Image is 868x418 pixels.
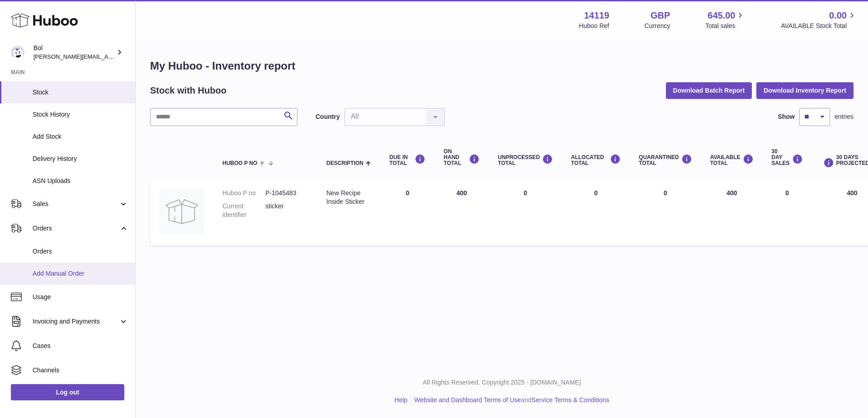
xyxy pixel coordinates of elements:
dd: P-1045483 [265,189,308,197]
span: ASN Uploads [33,177,128,185]
div: QUARANTINED Total [639,154,692,166]
span: [PERSON_NAME][EMAIL_ADDRESS][PERSON_NAME][DOMAIN_NAME] [33,53,230,60]
button: Download Inventory Report [756,82,854,99]
h2: Stock with Huboo [150,85,226,97]
dt: Current identifier [222,202,265,219]
span: 0.00 [829,9,847,22]
div: 30 DAY SALES [772,149,803,167]
td: 0 [489,180,562,245]
td: 0 [562,180,630,245]
a: 0.00 AVAILABLE Stock Total [781,9,857,30]
a: Log out [11,384,124,400]
div: Huboo Ref [579,22,609,30]
span: Description [326,160,363,166]
td: 0 [380,180,434,245]
div: AVAILABLE Total [710,154,754,166]
div: ALLOCATED Total [571,154,621,166]
td: 400 [701,180,763,245]
span: Add Stock [33,132,128,141]
a: 645.00 Total sales [705,9,745,30]
span: Total sales [705,22,745,30]
label: Country [316,113,340,121]
td: 0 [763,180,812,245]
a: Service Terms & Conditions [532,396,609,404]
span: Stock [33,88,128,97]
div: Bol [33,44,115,61]
dt: Huboo P no [222,189,265,197]
span: entries [835,113,854,121]
span: Add Manual Order [33,269,128,278]
span: 645.00 [708,9,735,22]
span: Cases [33,342,128,350]
span: Invoicing and Payments [33,317,119,326]
img: product image [159,189,204,234]
span: AVAILABLE Stock Total [781,22,857,30]
span: Delivery History [33,155,128,163]
span: Channels [33,366,128,375]
span: Sales [33,200,119,208]
img: Scott.Sutcliffe@bolfoods.com [11,46,24,59]
span: Orders [33,224,119,233]
td: 400 [434,180,489,245]
span: Stock History [33,110,128,119]
strong: GBP [651,9,670,22]
div: ON HAND Total [443,149,480,167]
span: Orders [33,247,128,256]
strong: 14119 [584,9,609,22]
div: Currency [645,22,670,30]
div: New Recipe Inside Sticker [326,189,371,206]
dd: sticker [265,202,308,219]
p: All Rights Reserved. Copyright 2025 - [DOMAIN_NAME] [143,378,861,387]
a: Help [395,396,408,404]
li: and [411,396,609,404]
h1: My Huboo - Inventory report [150,59,854,73]
a: Website and Dashboard Terms of Use [414,396,521,404]
div: UNPROCESSED Total [498,154,553,166]
span: Usage [33,293,128,301]
div: DUE IN TOTAL [389,154,425,166]
label: Show [778,113,795,121]
span: Huboo P no [222,160,257,166]
button: Download Batch Report [666,82,752,99]
span: 0 [664,189,667,197]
